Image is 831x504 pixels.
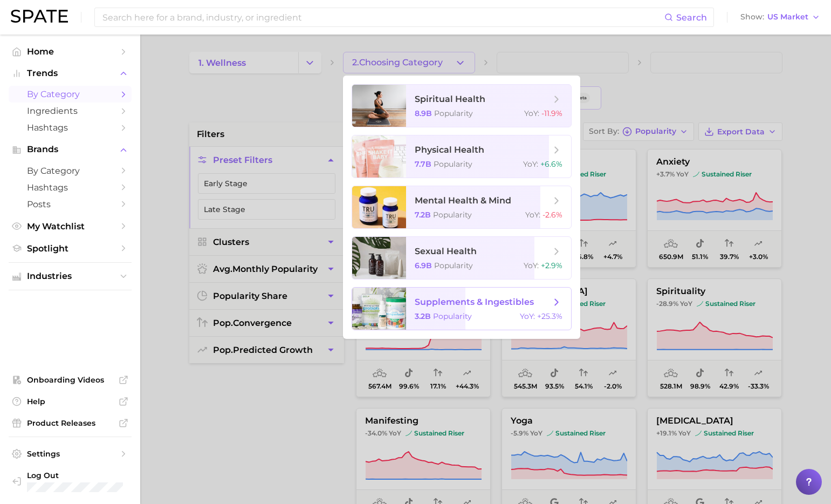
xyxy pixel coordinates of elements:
span: YoY : [523,159,538,169]
button: Brands [9,141,132,158]
a: Onboarding Videos [9,372,132,388]
span: Popularity [434,159,472,169]
span: 8.9b [415,108,432,118]
span: Home [27,46,113,57]
span: 3.2b [415,311,431,321]
button: Trends [9,65,132,81]
span: My Watchlist [27,221,113,231]
span: Popularity [434,261,473,270]
a: Ingredients [9,103,132,119]
input: Search here for a brand, industry, or ingredient [101,8,664,26]
span: -11.9% [541,108,562,118]
span: +25.3% [537,311,562,321]
span: Popularity [434,108,473,118]
span: YoY : [524,108,539,118]
a: Product Releases [9,415,132,431]
span: -2.6% [542,210,562,220]
span: Onboarding Videos [27,375,113,385]
span: +2.9% [541,261,562,270]
span: spiritual health [415,94,485,104]
span: Hashtags [27,122,113,133]
span: US Market [767,14,808,20]
img: SPATE [11,10,68,23]
span: YoY : [520,311,535,321]
a: Hashtags [9,119,132,136]
span: Brands [27,145,113,154]
span: Spotlight [27,243,113,254]
a: Posts [9,196,132,213]
span: Popularity [433,311,472,321]
span: YoY : [525,210,540,220]
span: Popularity [433,210,472,220]
a: Help [9,393,132,410]
a: Settings [9,446,132,462]
span: supplements & ingestibles [415,297,534,307]
a: Log out. Currently logged in with e-mail mweisbaum@dotdashmdp.com. [9,467,132,495]
span: mental health & mind [415,195,511,206]
span: +6.6% [540,159,562,169]
span: Help [27,397,113,406]
ul: 2.Choosing Category [343,76,580,339]
span: sexual health [415,246,477,256]
a: Hashtags [9,179,132,196]
span: Show [740,14,764,20]
button: Industries [9,268,132,284]
span: by Category [27,89,113,99]
span: Log Out [27,471,150,480]
a: by Category [9,162,132,179]
span: Industries [27,271,113,281]
a: My Watchlist [9,218,132,235]
a: by Category [9,86,132,103]
span: Ingredients [27,106,113,116]
span: 7.7b [415,159,431,169]
span: 7.2b [415,210,431,220]
span: Settings [27,449,113,459]
span: 6.9b [415,261,432,270]
span: Posts [27,199,113,209]
span: Search [676,12,707,23]
button: ShowUS Market [738,10,823,24]
span: YoY : [524,261,539,270]
span: physical health [415,145,484,155]
span: Product Releases [27,418,113,428]
span: Trends [27,69,113,78]
a: Spotlight [9,240,132,257]
a: Home [9,43,132,60]
span: by Category [27,166,113,176]
span: Hashtags [27,182,113,193]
